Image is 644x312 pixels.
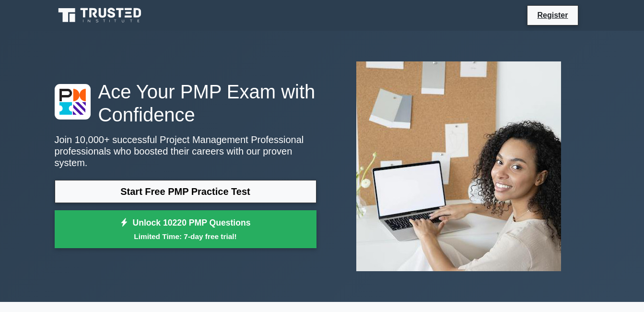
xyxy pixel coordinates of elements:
[55,134,316,168] p: Join 10,000+ successful Project Management Professional professionals who boosted their careers w...
[55,180,316,203] a: Start Free PMP Practice Test
[67,231,304,242] small: Limited Time: 7-day free trial!
[531,9,574,21] a: Register
[55,210,316,249] a: Unlock 10220 PMP QuestionsLimited Time: 7-day free trial!
[55,80,316,126] h1: Ace Your PMP Exam with Confidence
